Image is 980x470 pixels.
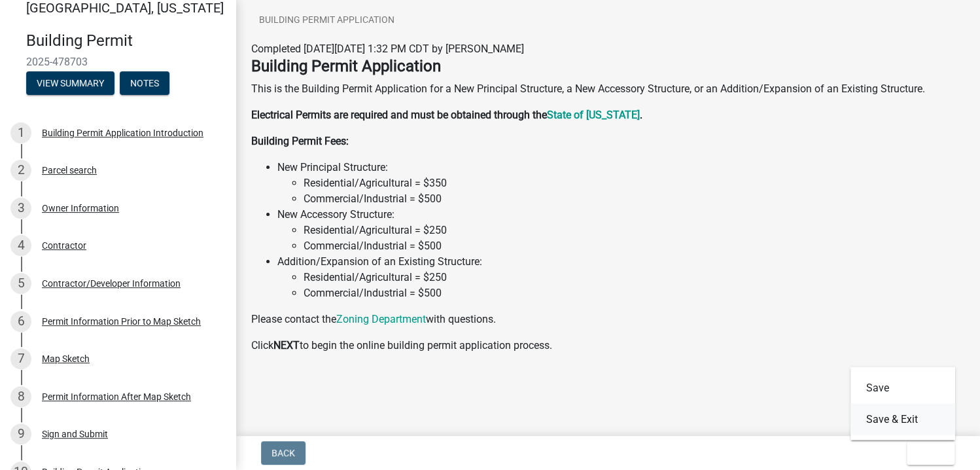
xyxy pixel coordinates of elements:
[273,339,300,352] strong: NEXT
[26,31,225,50] h4: Building Permit
[271,448,295,458] span: Back
[42,392,191,401] div: Permit Information After Map Sketch
[261,441,306,465] button: Back
[277,207,964,254] li: New Accessory Structure:
[304,270,964,285] li: Residential/Agricultural = $250
[42,429,108,439] div: Sign and Submit
[10,311,31,332] div: 6
[251,81,964,97] p: This is the Building Permit Application for a New Principal Structure, a New Accessory Structure,...
[907,441,954,465] button: Exit
[547,109,640,121] a: State of [US_STATE]
[10,424,31,444] div: 9
[10,273,31,294] div: 5
[42,279,181,288] div: Contractor/Developer Information
[42,317,201,326] div: Permit Information Prior to Map Sketch
[304,238,964,254] li: Commercial/Industrial = $500
[10,198,31,219] div: 3
[42,354,90,363] div: Map Sketch
[26,71,114,95] button: View Summary
[251,312,964,327] p: Please contact the with questions.
[850,403,955,435] button: Save & Exit
[10,386,31,407] div: 8
[10,122,31,143] div: 1
[10,235,31,256] div: 4
[26,79,114,89] wm-modal-confirm: Summary
[850,372,955,403] button: Save
[10,160,31,181] div: 2
[26,56,209,68] span: 2025-478703
[336,313,426,325] a: Zoning Department
[850,367,955,440] div: Exit
[304,175,964,191] li: Residential/Agricultural = $350
[251,338,964,353] p: Click to begin the online building permit application process.
[251,43,524,55] span: Completed [DATE][DATE] 1:32 PM CDT by [PERSON_NAME]
[277,160,964,207] li: New Principal Structure:
[251,109,547,121] strong: Electrical Permits are required and must be obtained through the
[251,57,441,75] strong: Building Permit Application
[42,166,97,175] div: Parcel search
[304,223,964,238] li: Residential/Agricultural = $250
[120,71,169,95] button: Notes
[251,135,349,147] strong: Building Permit Fees:
[917,448,936,458] span: Exit
[42,128,203,137] div: Building Permit Application Introduction
[277,254,964,301] li: Addition/Expansion of an Existing Structure:
[42,241,86,250] div: Contractor
[304,285,964,301] li: Commercial/Industrial = $500
[640,109,642,121] strong: .
[304,191,964,207] li: Commercial/Industrial = $500
[42,204,119,213] div: Owner Information
[120,79,169,89] wm-modal-confirm: Notes
[10,348,31,369] div: 7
